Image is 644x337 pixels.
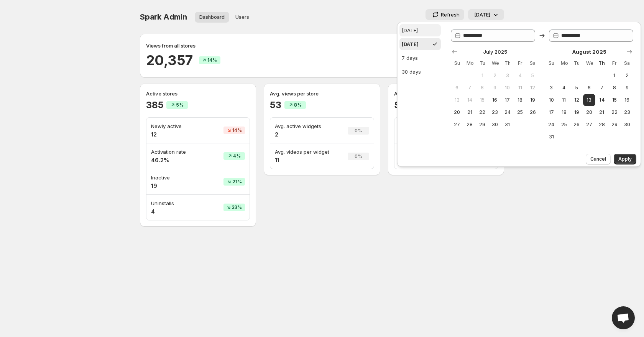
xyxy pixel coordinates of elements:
[608,106,621,118] button: Friday August 22 2025
[501,94,514,106] button: Thursday July 17 2025
[548,122,555,128] span: 24
[621,82,633,94] button: Saturday August 9 2025
[624,122,630,128] span: 30
[451,57,463,69] th: Sunday
[489,82,501,94] button: Wednesday July 9 2025
[621,69,633,82] button: Saturday August 2 2025
[501,106,514,118] button: Thursday July 24 2025
[492,122,498,128] span: 30
[402,26,418,34] div: [DATE]
[479,60,486,66] span: Tu
[474,11,490,18] p: [DATE]
[548,97,555,103] span: 10
[529,97,536,103] span: 19
[545,106,558,118] button: Sunday August 17 2025
[463,57,476,69] th: Monday
[501,57,514,69] th: Thursday
[611,97,618,103] span: 15
[583,94,596,106] button: Start of range Wednesday August 13 2025
[294,102,302,108] span: 8%
[479,109,486,115] span: 22
[529,85,536,91] span: 12
[467,85,473,91] span: 7
[399,66,441,78] button: 30 days
[586,122,593,128] span: 27
[514,82,526,94] button: Friday July 11 2025
[614,154,636,164] button: Apply
[467,109,473,115] span: 21
[454,109,460,115] span: 20
[526,57,539,69] th: Saturday
[231,12,254,23] button: User management
[561,122,567,128] span: 25
[402,40,419,48] div: [DATE]
[489,118,501,131] button: Wednesday July 30 2025
[558,118,570,131] button: Monday August 25 2025
[176,102,184,108] span: 5%
[441,11,460,18] p: Refresh
[151,182,203,190] h4: 19
[504,109,511,115] span: 24
[199,14,225,20] span: Dashboard
[583,118,596,131] button: Wednesday August 27 2025
[146,99,163,111] h2: 385
[275,148,335,156] p: Avg. videos per widget
[611,60,618,66] span: Fr
[611,122,618,128] span: 29
[545,57,558,69] th: Sunday
[548,85,555,91] span: 3
[492,109,498,115] span: 23
[586,109,593,115] span: 20
[598,85,605,91] span: 7
[235,14,249,20] span: Users
[504,72,511,79] span: 3
[612,306,635,329] a: Open chat
[402,54,418,62] div: 7 days
[558,94,570,106] button: Monday August 11 2025
[451,118,463,131] button: Sunday July 27 2025
[595,57,608,69] th: Thursday
[573,85,580,91] span: 5
[545,94,558,106] button: Sunday August 10 2025
[479,97,486,103] span: 15
[573,109,580,115] span: 19
[558,57,570,69] th: Monday
[501,69,514,82] button: Thursday July 3 2025
[399,38,441,50] button: [DATE]
[624,85,630,91] span: 9
[586,85,593,91] span: 6
[570,82,583,94] button: Tuesday August 5 2025
[479,122,486,128] span: 29
[595,94,608,106] button: Today Thursday August 14 2025
[151,156,203,164] h4: 46.2%
[624,60,630,66] span: Sa
[489,94,501,106] button: Wednesday July 16 2025
[275,122,335,130] p: Avg. active widgets
[611,85,618,91] span: 8
[492,85,498,91] span: 9
[570,118,583,131] button: Tuesday August 26 2025
[590,156,606,162] span: Cancel
[463,94,476,106] button: Monday July 14 2025
[232,204,242,210] span: 33%
[621,118,633,131] button: Saturday August 30 2025
[558,106,570,118] button: Monday August 18 2025
[514,94,526,106] button: Friday July 18 2025
[504,60,511,66] span: Th
[608,94,621,106] button: Friday August 15 2025
[624,72,630,79] span: 2
[573,122,580,128] span: 26
[621,106,633,118] button: Saturday August 23 2025
[451,94,463,106] button: Sunday July 13 2025
[586,60,593,66] span: We
[514,106,526,118] button: Friday July 25 2025
[275,156,335,164] h4: 11
[492,72,498,79] span: 2
[489,69,501,82] button: Wednesday July 2 2025
[561,109,567,115] span: 18
[463,82,476,94] button: Monday July 7 2025
[151,131,203,138] h4: 12
[489,57,501,69] th: Wednesday
[624,46,635,57] button: Show next month, September 2025
[561,97,567,103] span: 11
